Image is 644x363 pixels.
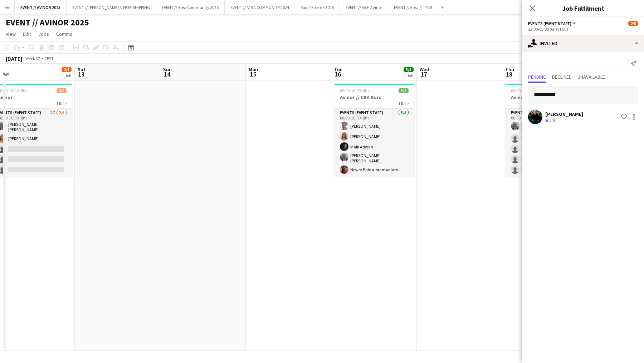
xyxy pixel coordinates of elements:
[163,66,172,73] span: Sun
[522,35,644,52] div: Invited
[6,55,22,62] div: [DATE]
[528,21,571,26] span: Events (Event Staff)
[334,109,414,177] app-card-role: Events (Event Staff)5/508:00-16:00 (8h)[PERSON_NAME][PERSON_NAME]Malk Adwan[PERSON_NAME] [PERSON_...
[53,29,75,39] a: Comms
[15,0,67,14] button: EVENT // AVINOR 2025
[550,117,555,123] span: 3.8
[78,66,86,73] span: Sat
[420,66,429,73] span: Wed
[3,29,19,39] a: View
[522,4,644,13] h3: Job Fulfilment
[404,73,413,78] div: 1 Job
[505,94,585,100] h3: Avinor // KV-test
[504,70,514,78] span: 18
[340,88,369,93] span: 08:00-16:00 (8h)
[511,88,540,93] span: 08:00-16:00 (8h)
[552,74,572,79] span: Declined
[62,73,71,78] div: 1 Job
[62,67,72,72] span: 2/5
[398,101,409,106] span: 1 Role
[333,70,342,78] span: 16
[249,66,258,73] span: Mon
[20,29,34,39] a: Edit
[77,70,86,78] span: 13
[56,101,67,106] span: 1 Role
[24,56,42,61] span: Week 37
[404,67,414,72] span: 5/5
[23,31,31,37] span: Edit
[577,74,605,79] span: Unavailable
[334,94,414,100] h3: Avinor // CBA Kurs
[399,88,409,93] span: 5/5
[35,29,52,39] a: Jobs
[334,84,414,177] app-job-card: 08:00-16:00 (8h)5/5Avinor // CBA Kurs1 RoleEvents (Event Staff)5/508:00-16:00 (8h)[PERSON_NAME][P...
[6,17,89,28] h1: EVENT // AVINOR 2025
[162,70,172,78] span: 14
[334,66,342,73] span: Tue
[38,31,49,37] span: Jobs
[528,74,546,79] span: Pending
[419,70,429,78] span: 17
[505,84,585,177] app-job-card: 08:00-16:00 (8h)1/5Avinor // KV-test1 RoleEvents (Event Staff)1I1/508:00-16:00 (8h)[PERSON_NAME] ...
[505,66,514,73] span: Thu
[528,21,577,26] button: Events (Event Staff)
[67,0,156,14] button: EVENT // [PERSON_NAME] // NOR-SHIPPING
[388,0,438,14] button: EVENT // Atea // TP2B
[248,70,258,78] span: 15
[225,0,295,14] button: EVENT // ATEA COMMUNITY 2024
[628,21,638,26] span: 2/5
[545,111,583,117] div: [PERSON_NAME]
[528,26,638,32] div: 23:00-05:00 (6h) (Thu)
[340,0,388,14] button: EVENT // ABH Avinor
[56,31,72,37] span: Comms
[505,109,585,177] app-card-role: Events (Event Staff)1I1/508:00-16:00 (8h)[PERSON_NAME] [PERSON_NAME]
[156,0,225,14] button: EVENT // Atea Community 2025
[295,0,340,14] button: Your Extreme 2025
[57,88,67,93] span: 2/5
[44,56,54,61] div: CEST
[6,31,16,37] span: View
